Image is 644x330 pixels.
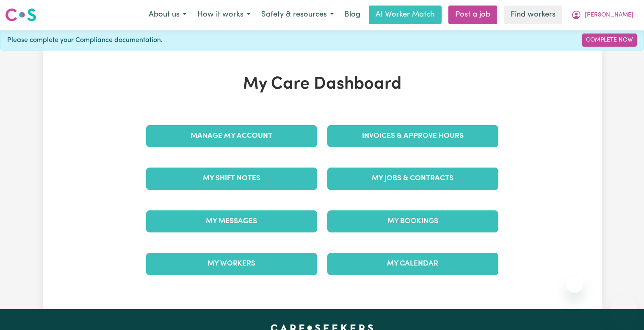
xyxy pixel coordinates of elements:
a: Post a job [448,6,497,24]
a: My Shift Notes [146,168,317,190]
iframe: Button to launch messaging window [610,296,637,323]
button: Safety & resources [256,6,339,24]
a: My Workers [146,253,317,275]
a: My Jobs & Contracts [327,168,498,190]
a: My Messages [146,210,317,232]
span: Please complete your Compliance documentation. [7,35,163,45]
a: Manage My Account [146,125,317,147]
a: Find workers [504,6,562,24]
span: [PERSON_NAME] [585,11,633,20]
img: Careseekers logo [5,7,36,22]
h1: My Care Dashboard [141,74,503,95]
button: About us [143,6,192,24]
a: Careseekers logo [5,5,36,25]
iframe: Close message [566,276,583,293]
button: How it works [192,6,256,24]
a: My Bookings [327,210,498,232]
a: Blog [339,6,365,24]
a: AI Worker Match [369,6,442,24]
a: My Calendar [327,253,498,275]
button: My Account [566,6,639,24]
a: Complete Now [582,34,637,47]
a: Invoices & Approve Hours [327,125,498,147]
